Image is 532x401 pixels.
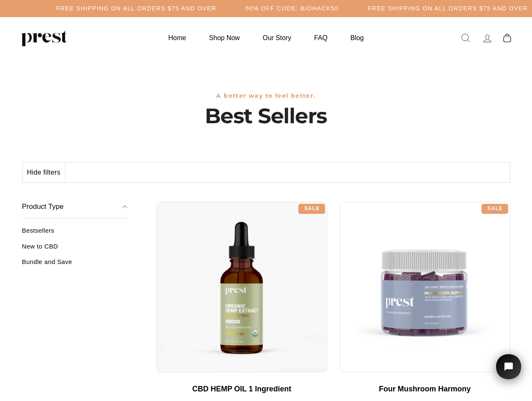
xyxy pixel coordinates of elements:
[22,92,510,99] h3: A better way to feel better.
[485,343,532,401] iframe: Tidio Chat
[22,227,128,241] a: Bestsellers
[22,258,128,272] a: Bundle and Save
[348,385,502,394] div: Four Mushroom Harmony
[368,5,528,12] h5: Free Shipping on all orders $75 and over
[252,30,302,46] a: Our Story
[21,30,67,46] img: PREST ORGANICS
[22,243,128,256] a: New to CBD
[340,30,374,46] a: Blog
[199,30,250,46] a: Shop Now
[298,204,325,214] div: Sale
[158,30,197,46] a: Home
[304,30,338,46] a: FAQ
[165,385,319,394] div: CBD HEMP OIL 1 Ingredient
[22,195,128,219] button: Product Type
[22,104,510,129] h1: Best Sellers
[23,162,66,183] button: Hide filters
[245,5,338,12] h5: 50% OFF CODE: BIOHACK50
[158,30,374,46] ul: Primary
[56,5,217,12] h5: Free Shipping on all orders $75 and over
[482,204,508,214] div: Sale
